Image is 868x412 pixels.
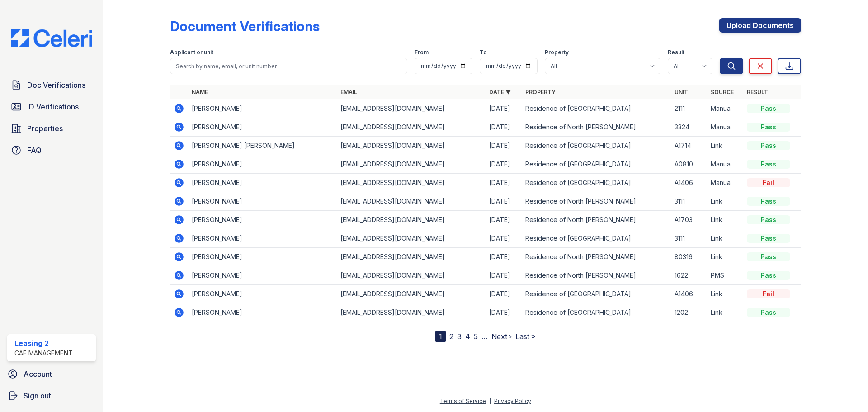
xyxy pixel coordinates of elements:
[481,331,488,342] span: …
[522,285,670,303] td: Residence of [GEOGRAPHIC_DATA]
[671,211,707,229] td: A1703
[675,89,688,95] a: Unit
[486,155,522,174] td: [DATE]
[188,155,337,174] td: [PERSON_NAME]
[486,266,522,285] td: [DATE]
[415,49,429,56] label: From
[7,98,96,116] a: ID Verifications
[668,49,684,56] label: Result
[719,18,801,33] a: Upload Documents
[489,89,511,95] a: Date ▼
[188,266,337,285] td: [PERSON_NAME]
[337,192,486,211] td: [EMAIL_ADDRESS][DOMAIN_NAME]
[24,390,51,401] span: Sign out
[24,369,52,379] span: Account
[337,211,486,229] td: [EMAIL_ADDRESS][DOMAIN_NAME]
[486,174,522,192] td: [DATE]
[707,99,743,118] td: Manual
[486,118,522,137] td: [DATE]
[707,229,743,248] td: Link
[7,76,96,94] a: Doc Verifications
[671,118,707,137] td: 3324
[14,338,73,349] div: Leasing 2
[522,266,670,285] td: Residence of North [PERSON_NAME]
[707,118,743,137] td: Manual
[707,174,743,192] td: Manual
[671,99,707,118] td: 2111
[707,155,743,174] td: Manual
[522,118,670,137] td: Residence of North [PERSON_NAME]
[188,229,337,248] td: [PERSON_NAME]
[522,174,670,192] td: Residence of [GEOGRAPHIC_DATA]
[545,49,569,56] label: Property
[671,303,707,322] td: 1202
[671,174,707,192] td: A1406
[337,266,486,285] td: [EMAIL_ADDRESS][DOMAIN_NAME]
[522,155,670,174] td: Residence of [GEOGRAPHIC_DATA]
[671,266,707,285] td: 1622
[522,229,670,248] td: Residence of [GEOGRAPHIC_DATA]
[522,99,670,118] td: Residence of [GEOGRAPHIC_DATA]
[188,285,337,303] td: [PERSON_NAME]
[27,80,85,90] span: Doc Verifications
[671,192,707,211] td: 3111
[435,331,446,342] div: 1
[449,332,453,341] a: 2
[711,89,734,95] a: Source
[188,99,337,118] td: [PERSON_NAME]
[707,248,743,266] td: Link
[747,252,790,261] div: Pass
[337,285,486,303] td: [EMAIL_ADDRESS][DOMAIN_NAME]
[188,118,337,137] td: [PERSON_NAME]
[494,398,531,404] a: Privacy Policy
[491,332,512,341] a: Next ›
[188,137,337,155] td: [PERSON_NAME] [PERSON_NAME]
[4,387,99,405] button: Sign out
[188,303,337,322] td: [PERSON_NAME]
[747,234,790,243] div: Pass
[525,89,556,95] a: Property
[747,289,790,298] div: Fail
[747,215,790,224] div: Pass
[747,123,790,132] div: Pass
[707,137,743,155] td: Link
[522,303,670,322] td: Residence of [GEOGRAPHIC_DATA]
[486,192,522,211] td: [DATE]
[486,137,522,155] td: [DATE]
[457,332,462,341] a: 3
[188,174,337,192] td: [PERSON_NAME]
[671,229,707,248] td: 3111
[170,18,320,34] div: Document Verifications
[486,285,522,303] td: [DATE]
[747,160,790,169] div: Pass
[707,303,743,322] td: Link
[747,104,790,113] div: Pass
[188,248,337,266] td: [PERSON_NAME]
[170,49,213,56] label: Applicant or unit
[480,49,487,56] label: To
[4,365,99,383] a: Account
[747,271,790,280] div: Pass
[188,192,337,211] td: [PERSON_NAME]
[170,58,407,74] input: Search by name, email, or unit number
[337,303,486,322] td: [EMAIL_ADDRESS][DOMAIN_NAME]
[522,192,670,211] td: Residence of North [PERSON_NAME]
[671,285,707,303] td: A1406
[671,137,707,155] td: A1714
[747,197,790,206] div: Pass
[671,248,707,266] td: 80316
[489,398,491,404] div: |
[747,89,768,95] a: Result
[707,211,743,229] td: Link
[27,101,79,112] span: ID Verifications
[337,229,486,248] td: [EMAIL_ADDRESS][DOMAIN_NAME]
[747,308,790,317] div: Pass
[486,229,522,248] td: [DATE]
[522,137,670,155] td: Residence of [GEOGRAPHIC_DATA]
[27,145,42,156] span: FAQ
[337,155,486,174] td: [EMAIL_ADDRESS][DOMAIN_NAME]
[337,99,486,118] td: [EMAIL_ADDRESS][DOMAIN_NAME]
[522,248,670,266] td: Residence of North [PERSON_NAME]
[192,89,208,95] a: Name
[522,211,670,229] td: Residence of North [PERSON_NAME]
